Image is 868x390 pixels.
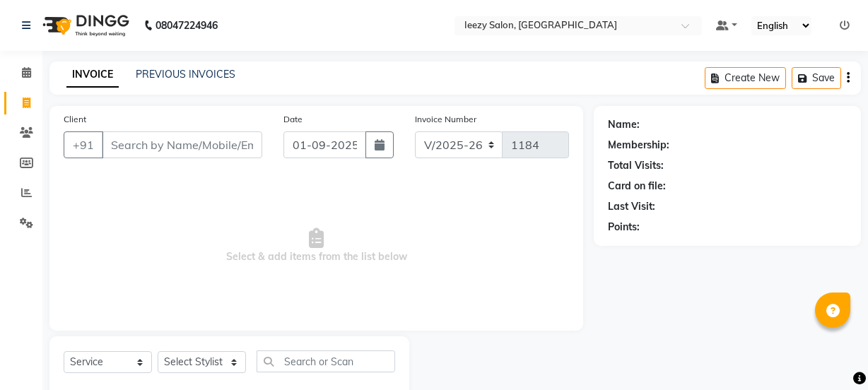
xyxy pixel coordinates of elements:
b: 08047224946 [156,6,218,45]
div: Points: [608,220,640,235]
button: +91 [64,131,103,158]
input: Search or Scan [257,350,395,372]
span: Select & add items from the list below [64,175,569,317]
label: Invoice Number [415,113,476,126]
label: Client [64,113,86,126]
button: Create New [705,67,786,89]
div: Last Visit: [608,199,655,214]
iframe: chat widget [809,333,854,376]
img: logo [36,6,133,45]
a: INVOICE [66,62,119,88]
div: Membership: [608,138,669,153]
div: Name: [608,117,640,132]
a: PREVIOUS INVOICES [136,68,235,81]
label: Date [283,113,303,126]
div: Total Visits: [608,158,664,173]
div: Card on file: [608,179,666,194]
input: Search by Name/Mobile/Email/Code [102,131,262,158]
button: Save [792,67,841,89]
